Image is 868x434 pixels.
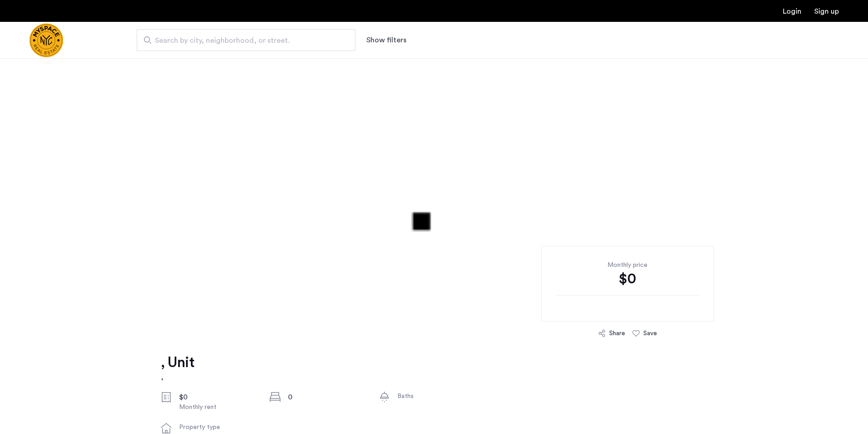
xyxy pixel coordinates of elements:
div: Monthly rent [179,403,256,412]
div: Baths [397,392,474,401]
div: $0 [179,392,256,403]
a: Login [783,8,801,15]
div: Monthly price [556,260,699,270]
div: Save [643,329,657,338]
input: Apartment Search [137,29,355,51]
h2: , [161,372,194,383]
div: Property type [179,423,256,432]
a: , Unit, [161,353,194,383]
div: Share [609,329,625,338]
img: 3.gif [156,58,712,332]
a: Cazamio Logo [29,23,63,57]
span: Search by city, neighborhood, or street. [155,35,330,46]
button: Show or hide filters [366,35,406,46]
a: Registration [814,8,839,15]
h1: , Unit [161,353,194,372]
div: 0 [288,392,365,403]
div: $0 [556,270,699,288]
img: logo [29,23,63,57]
